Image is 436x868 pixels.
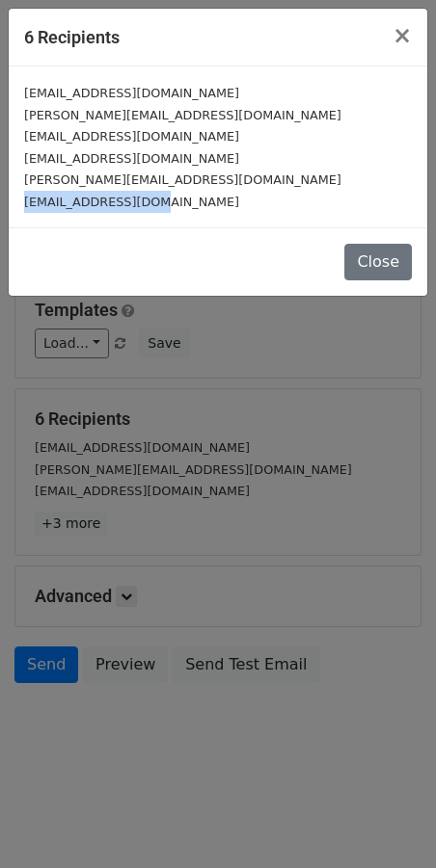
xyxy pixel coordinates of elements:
small: [EMAIL_ADDRESS][DOMAIN_NAME] [24,151,239,166]
small: [PERSON_NAME][EMAIL_ADDRESS][DOMAIN_NAME] [24,172,341,187]
div: Widget de chat [340,776,436,868]
small: [PERSON_NAME][EMAIL_ADDRESS][DOMAIN_NAME] [24,108,341,122]
span: × [393,22,412,49]
button: Close [344,244,412,280]
small: [EMAIL_ADDRESS][DOMAIN_NAME] [24,195,239,209]
button: Close [377,9,427,63]
iframe: Chat Widget [340,776,436,868]
small: [EMAIL_ADDRESS][DOMAIN_NAME] [24,86,239,100]
h5: 6 Recipients [24,24,120,50]
small: [EMAIL_ADDRESS][DOMAIN_NAME] [24,129,239,144]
